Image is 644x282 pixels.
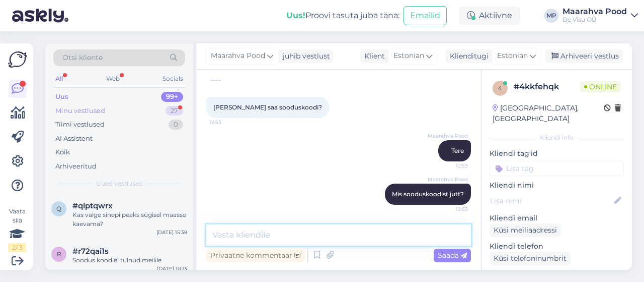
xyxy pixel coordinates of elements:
div: Küsi meiliaadressi [490,223,561,237]
div: Aktiivne [459,7,520,25]
span: Uued vestlused [96,179,143,188]
button: Emailid [404,6,447,25]
span: Saada [438,251,467,260]
div: Web [104,72,122,85]
div: All [53,72,65,85]
div: Kas valge sinepi peaks sügisel maasse kaevama? [72,210,187,229]
span: Maarahva Pood [428,176,468,183]
div: 99+ [161,92,183,102]
img: Askly Logo [8,51,27,68]
span: #r72qai1s [72,247,109,256]
span: r [57,250,61,258]
div: [GEOGRAPHIC_DATA], [GEOGRAPHIC_DATA] [493,103,604,124]
span: 12:53 [209,119,247,126]
div: Soodus kood ei tulnud meilile [72,256,187,265]
div: Proovi tasuta juba täna: [286,10,399,22]
span: [PERSON_NAME] saa sooduskoodi? [213,103,322,111]
span: 12:53 [430,162,468,170]
span: #qlptqwrx [72,201,113,210]
a: Maarahva PoodDe Visu OÜ [562,8,638,24]
div: Uus [55,92,68,102]
span: 12:53 [430,205,468,213]
div: [DATE] 10:13 [157,265,187,272]
div: De Visu OÜ [562,16,627,24]
div: Privaatne kommentaar [206,249,304,262]
div: Socials [160,72,185,85]
div: Tiimi vestlused [55,120,105,130]
span: Mis sooduskoodist jutt? [392,190,464,198]
input: Lisa nimi [490,195,612,206]
p: Kliendi email [490,213,624,223]
div: Vaata siia [8,207,26,252]
div: Arhiveeritud [55,161,97,172]
span: Maarahva Pood [211,50,265,62]
div: [DATE] 15:39 [156,229,187,236]
span: 4 [498,84,502,92]
div: 2 / 3 [8,243,26,252]
div: AI Assistent [55,134,93,144]
div: Kõik [55,147,70,157]
div: Maarahva Pood [562,8,627,16]
div: Klient [360,51,385,62]
span: Online [580,81,621,92]
div: MP [544,9,558,23]
b: Uus! [286,11,305,20]
div: Minu vestlused [55,106,105,116]
div: # 4kkfehqk [514,81,580,93]
div: 27 [166,106,183,116]
p: Klienditeekond [490,269,624,280]
input: Lisa tag [490,161,624,176]
span: Estonian [393,50,424,62]
span: Otsi kliente [62,52,103,63]
span: Estonian [497,50,528,62]
p: Kliendi tag'id [490,148,624,159]
div: juhib vestlust [279,51,330,62]
span: Maarahva Pood [428,132,468,140]
div: Arhiveeri vestlus [545,49,623,63]
div: 0 [169,120,183,130]
p: Kliendi telefon [490,241,624,252]
div: Klienditugi [446,51,489,62]
div: Kliendi info [490,133,624,142]
span: q [56,205,61,212]
div: Küsi telefoninumbrit [490,252,571,265]
span: Tere [451,147,464,154]
p: Kliendi nimi [490,180,624,191]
